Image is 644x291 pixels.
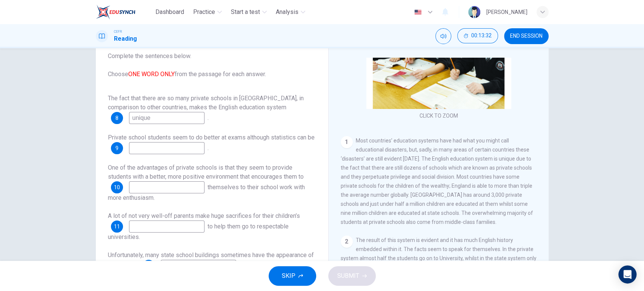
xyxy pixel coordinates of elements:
[108,212,300,219] span: A lot of not very well-off parents make huge sacrifices for their children’s
[273,5,308,19] button: Analysis
[114,185,120,190] span: 10
[193,8,215,17] span: Practice
[108,95,304,111] span: The fact that there are so many private schools in [GEOGRAPHIC_DATA], in comparison to other coun...
[486,8,527,17] div: [PERSON_NAME]
[435,28,451,44] div: Mute
[341,136,353,148] div: 1
[115,115,118,121] span: 8
[114,224,120,229] span: 11
[96,5,135,20] img: EduSynch logo
[114,34,137,43] h1: Reading
[115,145,118,151] span: 9
[108,52,316,79] span: Complete the sentences below. Choose from the passage for each answer.
[510,33,543,39] span: END SESSION
[108,134,315,141] span: Private school students seem to do better at exams although statistics can be
[231,8,260,17] span: Start a test
[269,266,316,286] button: SKIP
[471,33,492,39] span: 00:13:32
[618,265,636,283] div: Open Intercom Messenger
[108,251,314,269] span: Unfortunately, many state school buildings sometimes have the appearance of an industrial
[457,28,498,44] div: Hide
[341,138,533,225] span: Most countries’ education systems have had what you might call educational disasters, but, sadly,...
[128,70,175,78] font: ONE WORD ONLY
[413,9,423,15] img: en
[504,28,549,44] button: END SESSION
[190,5,225,19] button: Practice
[468,6,480,18] img: Profile picture
[282,271,295,281] span: SKIP
[207,144,209,152] span: .
[155,8,184,17] span: Dashboard
[228,5,270,19] button: Start a test
[276,8,298,17] span: Analysis
[152,5,187,19] button: Dashboard
[108,164,304,180] span: One of the advantages of private schools is that they seem to provide students with a better, mor...
[114,29,122,34] span: CEFR
[457,28,498,43] button: 00:13:32
[341,236,353,248] div: 2
[207,114,209,121] span: .
[96,5,153,20] a: EduSynch logo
